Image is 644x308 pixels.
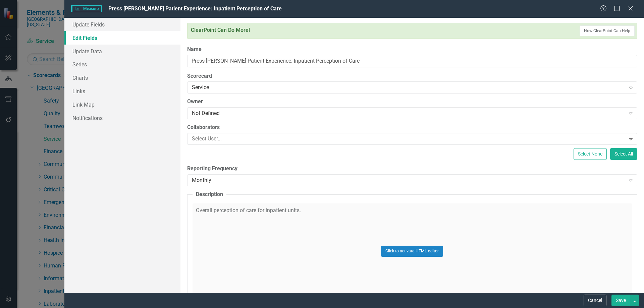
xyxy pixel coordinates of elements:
button: Click to activate HTML editor [381,246,443,256]
a: Series [64,58,180,71]
div: ClearPoint Can Do More! [191,26,250,35]
label: Collaborators [187,124,637,131]
a: Link Map [64,98,180,111]
input: Measure Name [187,55,637,67]
button: Select All [610,148,637,160]
label: Scorecard [187,72,637,80]
div: Service [192,84,626,91]
button: How ClearPoint Can Help [580,25,635,36]
label: Reporting Frequency [187,165,637,173]
span: Press [PERSON_NAME] Patient Experience: Inpatient Perception of Care [108,5,282,12]
label: Name [187,46,637,53]
a: Update Fields [64,18,180,31]
button: Cancel [584,295,606,306]
a: Links [64,84,180,98]
legend: Description [193,191,226,198]
a: Charts [64,71,180,84]
div: Not Defined [192,110,626,117]
button: Select None [574,148,607,160]
a: Update Data [64,45,180,58]
button: Save [611,295,630,306]
label: Owner [187,98,637,106]
span: Measure [71,5,102,12]
a: Edit Fields [64,31,180,45]
div: Monthly [192,177,626,184]
a: Notifications [64,111,180,125]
